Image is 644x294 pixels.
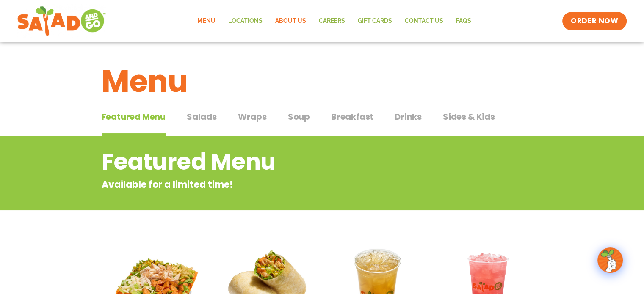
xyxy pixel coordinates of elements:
span: Wraps [238,110,267,123]
p: Available for a limited time! [102,178,475,192]
a: Contact Us [398,11,449,31]
nav: Menu [191,11,477,31]
a: FAQs [449,11,477,31]
div: Tabbed content [102,107,543,136]
span: Drinks [395,110,422,123]
a: GIFT CARDS [351,11,398,31]
img: new-SAG-logo-768×292 [17,4,106,38]
a: Menu [191,11,221,31]
span: Soup [288,110,310,123]
img: wpChatIcon [598,248,622,272]
span: ORDER NOW [571,16,618,26]
span: Salads [187,110,217,123]
span: Featured Menu [102,110,166,123]
a: Locations [221,11,268,31]
a: About Us [268,11,312,31]
span: Breakfast [331,110,373,123]
span: Sides & Kids [443,110,495,123]
a: ORDER NOW [562,12,627,30]
h1: Menu [102,58,543,104]
a: Careers [312,11,351,31]
h2: Featured Menu [102,145,475,179]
